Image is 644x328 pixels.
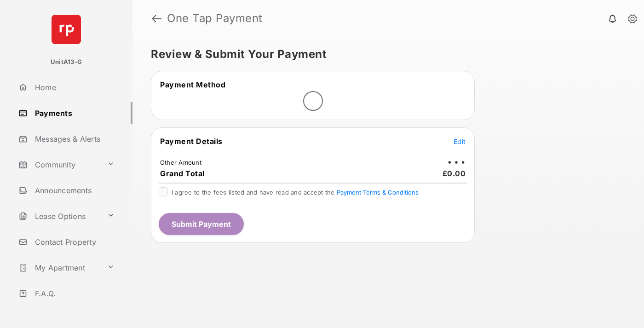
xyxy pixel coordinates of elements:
[454,138,466,145] span: Edit
[15,154,103,176] a: Community
[167,13,263,24] strong: One Tap Payment
[15,282,132,305] a: F.A.Q.
[15,231,132,253] a: Contact Property
[51,58,82,67] p: UnitA13-G
[454,137,466,146] button: Edit
[15,128,132,150] a: Messages & Alerts
[15,179,132,201] a: Announcements
[15,102,132,124] a: Payments
[160,80,225,89] span: Payment Method
[160,158,202,167] td: Other Amount
[160,137,223,146] span: Payment Details
[443,169,466,178] span: £0.00
[159,213,244,235] button: Submit Payment
[160,169,205,178] span: Grand Total
[15,257,103,279] a: My Apartment
[337,189,419,196] button: I agree to the fees listed and have read and accept the
[172,189,419,196] span: I agree to the fees listed and have read and accept the
[151,49,618,60] h5: Review & Submit Your Payment
[52,15,81,44] img: svg+xml;base64,PHN2ZyB4bWxucz0iaHR0cDovL3d3dy53My5vcmcvMjAwMC9zdmciIHdpZHRoPSI2NCIgaGVpZ2h0PSI2NC...
[15,205,103,227] a: Lease Options
[15,76,132,98] a: Home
